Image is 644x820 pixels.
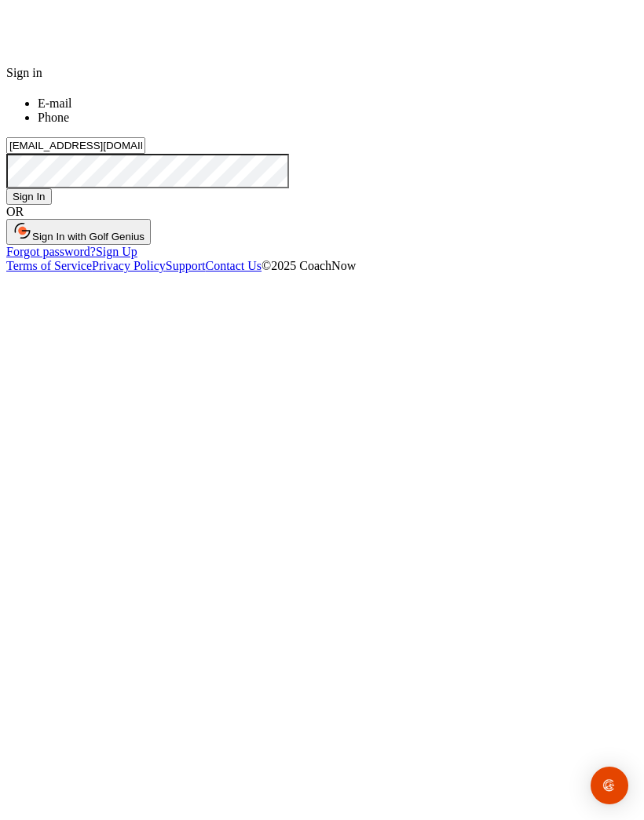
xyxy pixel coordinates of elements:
input: E-mail [6,137,145,154]
a: Privacy Policy [92,259,166,272]
a: Contact Us [206,259,262,272]
li: E-mail [38,97,638,111]
button: Sign In [6,188,52,205]
span: © 2025 CoachNow [262,259,356,272]
a: Sign Up [96,245,137,258]
span: OR [6,205,24,218]
a: Terms of Service [6,259,92,272]
div: Sign in [6,66,638,80]
li: Phone [38,111,638,125]
a: Forgot password? [6,245,96,258]
img: gg_logo [13,221,32,240]
div: Open Intercom Messenger [591,767,628,804]
a: Support [166,259,206,272]
img: BwLJSsUCoWCh5upNqxVrqldRgqLPVwmV24tXu5FoVAoFEpwwqQ3VIfuoInZCoVCoTD4vwADAC3ZFMkVEQFDAAAAAElFTkSuQmCC [6,6,352,63]
button: Sign In with Golf Genius [6,219,151,245]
